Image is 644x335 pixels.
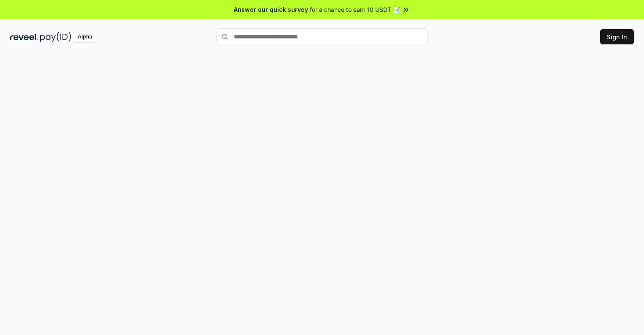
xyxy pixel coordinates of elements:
[40,32,71,42] img: pay_id
[10,32,38,42] img: reveel_dark
[234,5,308,14] span: Answer our quick survey
[600,29,634,44] button: Sign In
[73,32,97,42] div: Alpha
[310,5,400,14] span: for a chance to earn 10 USDT 📝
